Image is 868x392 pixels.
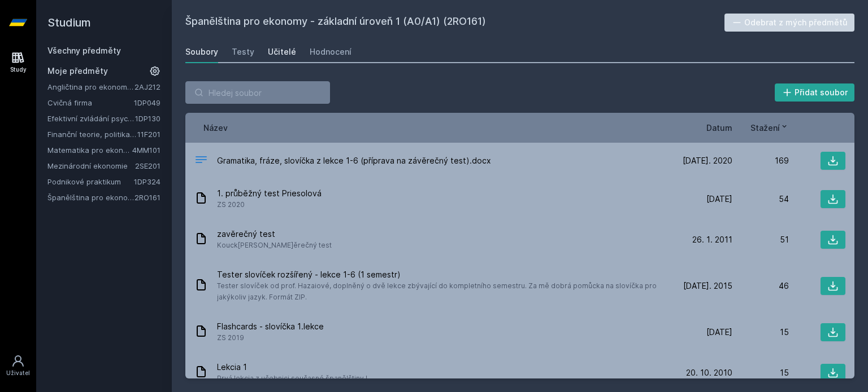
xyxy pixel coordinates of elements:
[185,81,330,104] input: Hledej soubor
[135,114,160,123] a: 1DP130
[732,234,789,245] div: 51
[134,193,160,202] a: 2RO161
[310,41,351,63] a: Hodnocení
[47,160,135,171] a: Mezinárodní ekonomie
[683,280,732,292] span: [DATE]. 2015
[2,349,34,383] a: Uživatel
[706,122,732,134] button: Datum
[732,280,789,292] div: 46
[134,82,160,91] a: 2AJ212
[683,155,732,166] span: [DATE]. 2020
[217,228,332,240] span: zavěrečný test
[232,46,254,58] div: Testy
[2,45,34,80] a: Study
[686,367,732,378] span: 20. 10. 2010
[47,129,137,140] a: Finanční teorie, politika a instituce
[134,98,160,107] a: 1DP049
[47,81,134,93] a: Angličtina pro ekonomická studia 2 (B2/C1)
[732,155,789,166] div: 169
[185,41,218,63] a: Soubory
[47,65,108,77] span: Moje předměty
[268,41,296,63] a: Učitelé
[310,46,351,58] div: Hodnocení
[732,327,789,338] div: 15
[6,369,30,377] div: Uživatel
[268,46,296,58] div: Učitelé
[47,113,135,124] a: Efektivní zvládání psychické zátěže
[750,122,789,134] button: Stažení
[217,269,671,280] span: Tester slovíček rozšířený - lekce 1-6 (1 semestr)
[217,321,324,332] span: Flashcards - slovíčka 1.lekce
[217,332,324,343] span: ZS 2019
[10,65,27,74] div: Study
[185,14,724,32] h2: Španělština pro ekonomy - základní úroveň 1 (A0/A1) (2RO161)
[217,280,671,303] span: Tester slovíček od prof. Hazaiové, doplněný o dvě lekce zbývající do kompletního semestru. Za mě ...
[185,46,218,58] div: Soubory
[47,192,134,203] a: Španělština pro ekonomy - základní úroveň 1 (A0/A1)
[217,188,322,199] span: 1. průběžný test Priesolová
[232,41,254,63] a: Testy
[47,46,121,55] a: Všechny předměty
[732,367,789,378] div: 15
[47,144,132,156] a: Matematika pro ekonomy
[217,155,491,166] span: Gramatika, fráze, slovíčka z lekce 1-6 (příprava na závěrečný test).docx
[750,122,780,134] span: Stažení
[732,193,789,205] div: 54
[134,177,160,186] a: 1DP324
[217,240,332,251] span: Kouck[PERSON_NAME]ěrečný test
[135,161,160,170] a: 2SE201
[775,83,855,102] button: Přidat soubor
[132,146,160,155] a: 4MM101
[706,193,732,205] span: [DATE]
[692,234,732,245] span: 26. 1. 2011
[47,176,134,187] a: Podnikové praktikum
[724,14,855,32] button: Odebrat z mých předmětů
[194,153,208,169] div: DOCX
[217,199,322,210] span: ZS 2020
[706,327,732,338] span: [DATE]
[203,122,228,134] button: Název
[217,362,367,373] span: Lekcia 1
[137,130,160,139] a: 11F201
[217,373,367,384] span: Prvá lekcia z učebnici současné španělštiny I
[47,97,134,108] a: Cvičná firma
